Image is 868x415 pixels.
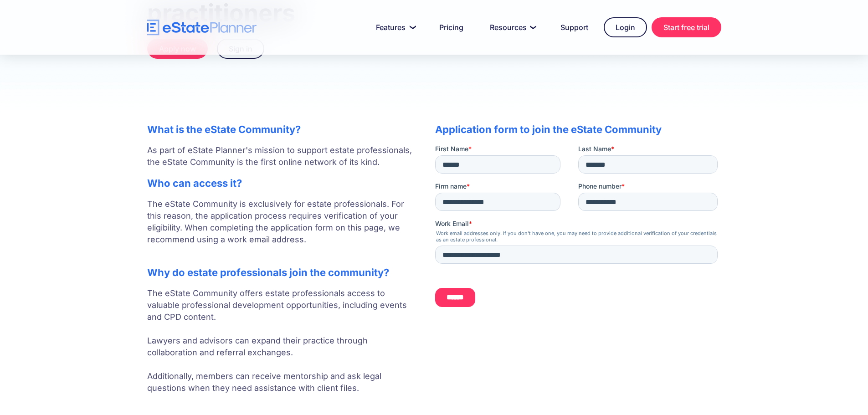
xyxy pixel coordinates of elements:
[147,123,417,135] h2: What is the eState Community?
[652,17,721,37] a: Start free trial
[479,18,545,36] a: Resources
[435,123,721,135] h2: Application form to join the eState Community
[147,287,417,394] p: The eState Community offers estate professionals access to valuable professional development oppo...
[147,20,257,36] a: home
[147,266,417,278] h2: Why do estate professionals join the community?
[435,144,721,315] iframe: Form 0
[147,198,417,257] p: The eState Community is exclusively for estate professionals. For this reason, the application pr...
[147,144,417,168] p: As part of eState Planner's mission to support estate professionals, the eState Community is the ...
[147,177,417,189] h2: Who can access it?
[365,18,424,36] a: Features
[428,18,474,36] a: Pricing
[604,17,647,37] a: Login
[550,18,599,36] a: Support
